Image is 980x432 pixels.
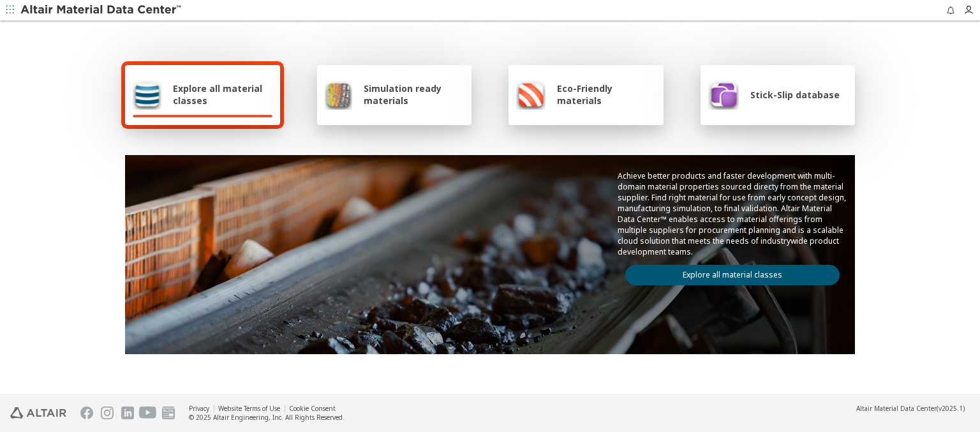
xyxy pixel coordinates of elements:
[364,82,464,107] span: Simulation ready materials
[218,404,280,413] a: Website Terms of Use
[189,404,209,413] a: Privacy
[618,170,847,257] p: Achieve better products and faster development with multi-domain material properties sourced dire...
[750,89,840,101] span: Stick-Slip database
[10,407,66,419] img: Altair Engineering
[289,404,336,413] a: Cookie Consent
[708,79,739,110] img: Stick-Slip database
[856,404,937,413] span: Altair Material Data Center
[133,79,161,110] img: Explore all material classes
[173,82,272,107] span: Explore all material classes
[20,4,183,17] img: Altair Material Data Center
[625,265,840,285] a: Explore all material classes
[557,82,655,107] span: Eco-Friendly materials
[189,413,345,422] div: © 2025 Altair Engineering, Inc. All Rights Reserved.
[516,79,546,110] img: Eco-Friendly materials
[325,79,352,110] img: Simulation ready materials
[856,404,965,413] div: (v2025.1)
